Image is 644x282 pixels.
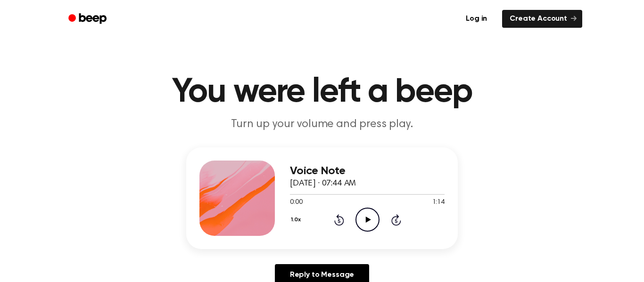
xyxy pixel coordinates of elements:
a: Log in [456,8,496,30]
h3: Voice Note [290,165,445,177]
span: 1:14 [432,198,445,208]
p: Turn up your volume and press play. [141,117,503,132]
span: [DATE] · 07:44 AM [290,179,356,188]
a: Create Account [502,10,582,28]
button: 1.0x [290,212,304,228]
span: 0:00 [290,198,302,208]
a: Beep [62,10,115,28]
h1: You were left a beep [81,75,563,109]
